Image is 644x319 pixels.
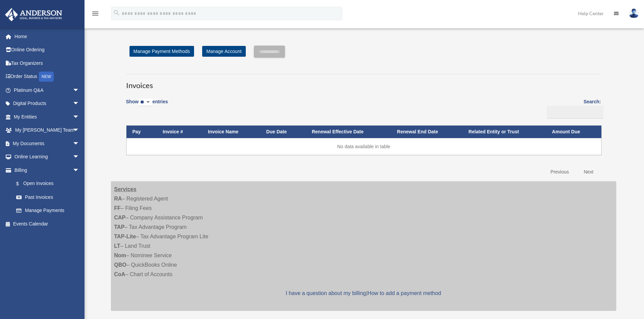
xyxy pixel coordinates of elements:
[157,126,202,138] th: Invoice #: activate to sort column ascending
[5,56,90,70] a: Tax Organizers
[114,205,121,211] strong: FF
[126,126,157,138] th: Pay: activate to sort column descending
[5,217,90,231] a: Events Calendar
[73,97,86,111] span: arrow_drop_down
[91,9,99,18] i: menu
[20,180,23,188] span: $
[9,177,83,191] a: $Open Invoices
[391,126,462,138] th: Renewal End Date: activate to sort column ascending
[286,290,366,296] a: I have a question about my billing
[114,186,137,192] strong: Services
[202,126,260,138] th: Invoice Name: activate to sort column ascending
[462,126,546,138] th: Related Entity or Trust: activate to sort column ascending
[73,83,86,97] span: arrow_drop_down
[5,124,90,137] a: My [PERSON_NAME] Teamarrow_drop_down
[114,224,125,230] strong: TAP
[5,30,90,43] a: Home
[367,290,441,296] a: How to add a payment method
[111,181,616,311] div: – Registered Agent – Filing Fees – Company Assistance Program – Tax Advantage Program – Tax Advan...
[114,262,126,268] strong: QBO
[5,97,90,110] a: Digital Productsarrow_drop_down
[9,190,86,204] a: Past Invoices
[114,271,125,277] strong: CoA
[114,234,136,239] strong: TAP-Lite
[5,150,90,164] a: Online Learningarrow_drop_down
[260,126,306,138] th: Due Date: activate to sort column ascending
[546,126,601,138] th: Amount Due: activate to sort column ascending
[114,289,613,298] p: |
[3,8,64,21] img: Anderson Advisors Platinum Portal
[126,98,168,113] label: Show entries
[5,43,90,57] a: Online Ordering
[545,165,574,179] a: Previous
[5,137,90,150] a: My Documentsarrow_drop_down
[73,110,86,124] span: arrow_drop_down
[114,215,126,220] strong: CAP
[5,70,90,84] a: Order StatusNEW
[202,46,245,57] a: Manage Account
[113,9,120,17] i: search
[126,74,601,91] h3: Invoices
[73,150,86,164] span: arrow_drop_down
[114,196,122,202] strong: RA
[5,110,90,124] a: My Entitiesarrow_drop_down
[9,204,86,217] a: Manage Payments
[5,83,90,97] a: Platinum Q&Aarrow_drop_down
[5,163,86,177] a: Billingarrow_drop_down
[73,124,86,137] span: arrow_drop_down
[73,163,86,177] span: arrow_drop_down
[39,72,54,82] div: NEW
[139,99,152,106] select: Showentries
[129,46,194,57] a: Manage Payment Methods
[114,243,120,249] strong: LT
[73,137,86,151] span: arrow_drop_down
[547,106,603,118] input: Search:
[126,138,601,155] td: No data available in table
[629,8,639,18] img: User Pic
[306,126,391,138] th: Renewal Effective Date: activate to sort column ascending
[579,165,599,179] a: Next
[91,12,99,18] a: menu
[545,98,601,118] label: Search:
[114,252,126,258] strong: Nom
